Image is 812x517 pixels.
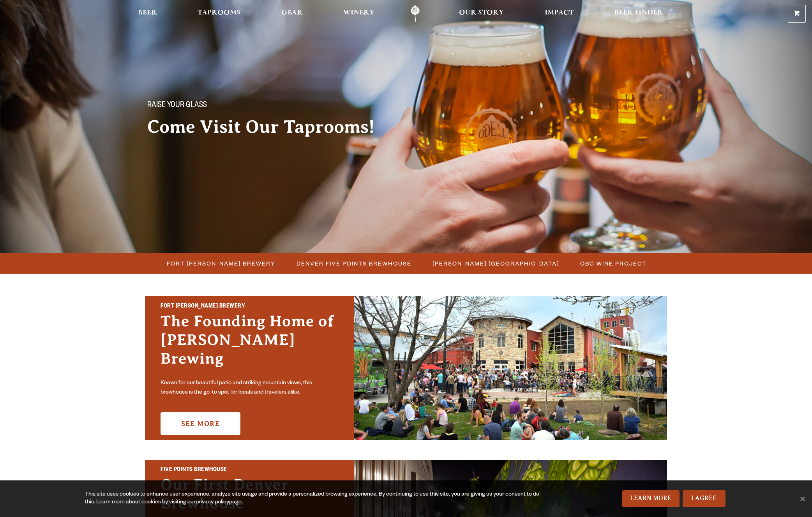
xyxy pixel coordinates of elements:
[147,117,390,137] h2: Come Visit Our Taprooms!
[459,10,504,16] span: Our Story
[161,379,338,397] p: Known for our beautiful patio and striking mountain views, this brewhouse is the go-to spot for l...
[138,10,157,16] span: Beer
[196,499,229,506] a: privacy policy
[161,412,240,435] a: See More
[161,312,338,376] h3: The Founding Home of [PERSON_NAME] Brewing
[622,490,680,507] a: Learn More
[192,5,245,23] a: Taprooms
[580,258,646,269] span: OBC Wine Project
[401,5,430,23] a: Odell Home
[545,10,574,16] span: Impact
[297,258,411,269] span: Denver Five Points Brewhouse
[343,10,374,16] span: Winery
[575,258,650,269] a: OBC Wine Project
[609,5,668,23] a: Beer Finder
[798,495,806,503] span: No
[454,5,509,23] a: Our Story
[354,296,667,440] img: Fort Collins Brewery & Taproom'
[428,258,563,269] a: [PERSON_NAME] [GEOGRAPHIC_DATA]
[683,490,726,507] a: I Agree
[133,5,162,23] a: Beer
[281,10,303,16] span: Gear
[432,258,559,269] span: [PERSON_NAME] [GEOGRAPHIC_DATA]
[161,302,338,312] h2: Fort [PERSON_NAME] Brewery
[338,5,380,23] a: Winery
[147,101,207,111] span: Raise your glass
[85,491,549,506] div: This site uses cookies to enhance user experience, analyze site usage and provide a personalized ...
[614,10,663,16] span: Beer Finder
[198,10,240,16] span: Taprooms
[540,5,579,23] a: Impact
[292,258,415,269] a: Denver Five Points Brewhouse
[167,258,275,269] span: Fort [PERSON_NAME] Brewery
[276,5,308,23] a: Gear
[161,465,338,475] h2: Five Points Brewhouse
[162,258,279,269] a: Fort [PERSON_NAME] Brewery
